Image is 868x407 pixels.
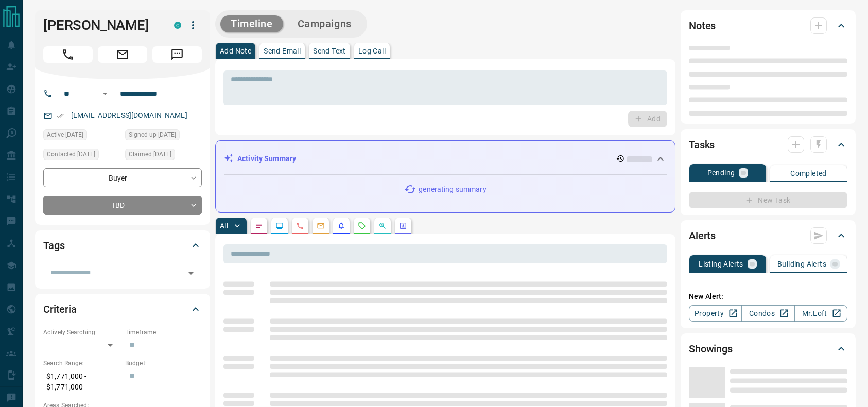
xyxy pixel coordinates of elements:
svg: Agent Actions [399,222,407,230]
div: Mon Aug 11 2025 [125,129,202,144]
div: Mon Aug 11 2025 [43,149,120,163]
svg: Lead Browsing Activity [275,222,284,230]
a: [EMAIL_ADDRESS][DOMAIN_NAME] [71,111,187,119]
span: Contacted [DATE] [47,149,95,160]
svg: Listing Alerts [337,222,345,230]
div: Mon Aug 11 2025 [125,149,202,163]
div: condos.ca [174,22,181,29]
p: Send Text [313,47,346,55]
a: Condos [741,305,794,322]
div: Notes [689,13,847,38]
div: Tags [43,233,202,258]
span: Active [DATE] [47,130,83,140]
span: Signed up [DATE] [129,130,176,140]
h2: Showings [689,341,733,357]
div: Tasks [689,132,847,157]
svg: Calls [296,222,304,230]
h2: Tasks [689,136,715,153]
p: $1,771,000 - $1,771,000 [43,368,120,396]
div: Showings [689,337,847,361]
p: Completed [790,170,827,177]
p: Building Alerts [777,260,826,268]
span: Call [43,46,93,63]
p: generating summary [419,184,486,195]
button: Campaigns [287,15,362,32]
span: Email [98,46,147,63]
a: Mr.Loft [794,305,847,322]
p: Send Email [264,47,301,55]
h2: Criteria [43,301,77,317]
svg: Notes [255,222,263,230]
button: Timeline [220,15,283,32]
div: TBD [43,196,202,215]
div: Criteria [43,297,202,322]
p: Actively Searching: [43,328,120,337]
p: New Alert: [689,291,847,302]
svg: Opportunities [378,222,387,230]
p: Timeframe: [125,328,202,337]
h2: Notes [689,17,716,34]
div: Buyer [43,168,202,187]
p: Activity Summary [237,153,296,164]
svg: Requests [358,222,366,230]
a: Property [689,305,742,322]
p: Log Call [358,47,386,55]
svg: Emails [317,222,325,230]
div: Activity Summary [224,149,667,168]
p: Budget: [125,359,202,368]
div: Mon Aug 11 2025 [43,129,120,144]
span: Message [152,46,202,63]
span: Claimed [DATE] [129,149,171,160]
p: Listing Alerts [699,260,743,268]
div: Alerts [689,223,847,248]
p: Add Note [220,47,251,55]
button: Open [99,87,111,100]
p: Search Range: [43,359,120,368]
button: Open [184,266,198,280]
p: Pending [707,169,735,176]
p: All [220,222,228,229]
h2: Alerts [689,227,716,244]
svg: Email Verified [57,112,64,119]
h1: [PERSON_NAME] [43,17,159,33]
h2: Tags [43,237,64,254]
